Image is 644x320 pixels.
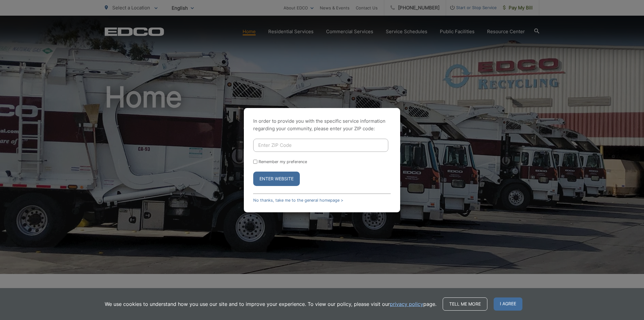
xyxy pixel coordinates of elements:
[443,297,487,311] a: Tell me more
[105,300,436,308] p: We use cookies to understand how you use our site and to improve your experience. To view our pol...
[253,139,388,152] input: Enter ZIP Code
[390,300,423,308] a: privacy policy
[494,297,522,311] span: I agree
[253,172,300,186] button: Enter Website
[253,198,343,203] a: No thanks, take me to the general homepage >
[259,159,307,164] label: Remember my preference
[253,117,391,132] p: In order to provide you with the specific service information regarding your community, please en...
